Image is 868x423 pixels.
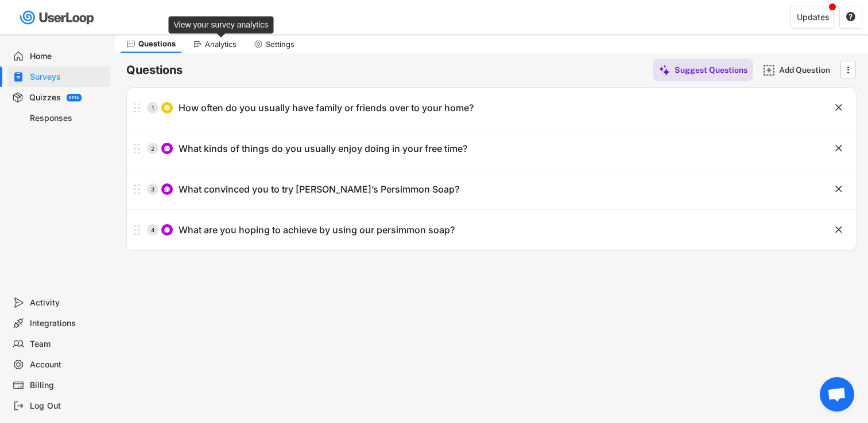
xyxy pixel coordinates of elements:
[205,40,237,49] div: Analytics
[835,183,842,195] text: 
[835,142,842,154] text: 
[835,224,842,236] text: 
[17,6,98,29] img: userloop-logo-01.svg
[147,227,158,233] div: 4
[847,64,850,76] text: 
[29,92,61,103] div: Quizzes
[30,318,106,329] div: Integrations
[835,101,842,113] text: 
[179,143,467,155] div: What kinds of things do you usually enjoy doing in your free time?
[126,62,183,78] h6: Questions
[147,105,158,111] div: 1
[30,72,106,83] div: Surveys
[846,11,855,22] text: 
[30,113,106,124] div: Responses
[69,96,79,100] div: BETA
[164,226,170,233] img: ConversationMinor.svg
[179,224,455,236] div: What are you hoping to achieve by using our persimmon soap?
[30,359,106,370] div: Account
[30,51,106,62] div: Home
[30,380,106,391] div: Billing
[658,64,671,76] img: MagicMajor%20%28Purple%29.svg
[179,102,474,114] div: How often do you usually have family or friends over to your home?
[30,401,106,412] div: Log Out
[820,377,854,412] div: Open chat
[842,61,854,79] button: 
[763,64,775,76] img: AddMajor.svg
[779,65,836,75] div: Add Question
[833,102,844,113] button: 
[833,183,844,195] button: 
[30,297,106,308] div: Activity
[164,186,170,193] img: ConversationMinor.svg
[179,183,459,195] div: What convinced you to try [PERSON_NAME]’s Persimmon Soap?
[797,13,829,21] div: Updates
[164,104,170,111] img: CircleTickMinorWhite.svg
[266,40,294,49] div: Settings
[30,339,106,350] div: Team
[833,224,844,236] button: 
[147,146,158,151] div: 2
[164,145,170,152] img: ConversationMinor.svg
[833,143,844,154] button: 
[138,39,176,49] div: Questions
[147,186,158,192] div: 3
[675,65,747,75] div: Suggest Questions
[846,12,856,22] button: 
